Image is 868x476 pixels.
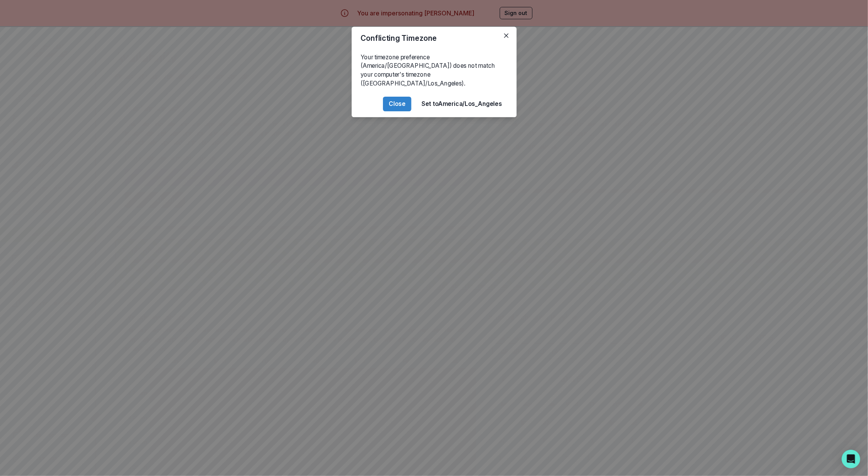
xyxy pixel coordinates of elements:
button: Set toAmerica/Los_Angeles [416,97,508,111]
header: Conflicting Timezone [352,27,517,50]
button: Close [500,30,512,42]
div: Your timezone preference (America/[GEOGRAPHIC_DATA]) does not match your computer's timezone ([GE... [352,50,517,91]
button: Close [383,97,411,111]
div: Open Intercom Messenger [842,450,860,468]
